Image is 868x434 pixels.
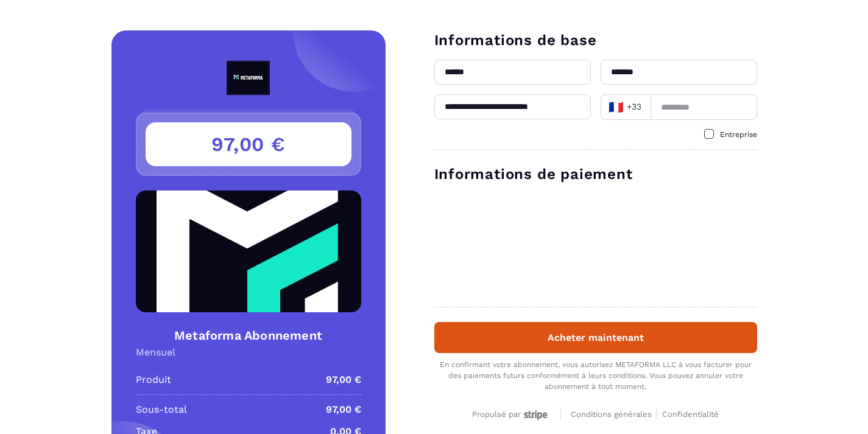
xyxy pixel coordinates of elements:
[662,410,719,419] span: Confidentialité
[434,164,757,184] h3: Informations de paiement
[326,373,361,387] p: 97,00 €
[136,346,361,358] div: Mensuel
[720,130,757,139] span: Entreprise
[146,122,351,166] h3: 97,00 €
[472,410,551,420] div: Propulsé par
[434,30,757,50] h3: Informations de base
[472,408,551,419] a: Propulsé par
[571,410,652,419] span: Conditions générales
[434,359,757,392] div: En confirmant votre abonnement, vous autorisez METAFORMA LLC à vous facturer pour des paiements f...
[434,322,757,353] button: Acheter maintenant
[432,191,760,295] iframe: Cadre de saisie sécurisé pour le paiement
[326,402,361,417] p: 97,00 €
[608,99,642,116] span: +33
[601,94,651,120] div: Search for option
[136,402,187,417] p: Sous-total
[609,99,624,116] span: 🇫🇷
[644,98,646,116] input: Search for option
[136,373,171,387] p: Produit
[662,408,719,419] a: Confidentialité
[136,327,361,344] h4: Metaforma Abonnement
[199,61,298,95] img: logo
[136,191,361,312] img: Product Image
[571,408,657,419] a: Conditions générales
